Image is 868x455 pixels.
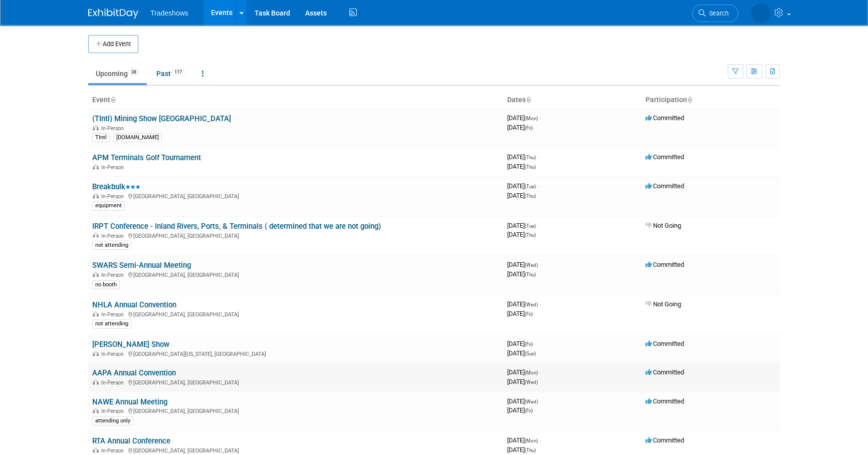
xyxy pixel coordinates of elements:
a: RTA Annual Conference [92,436,170,445]
span: 117 [171,69,185,76]
span: (Thu) [525,232,536,238]
a: Sort by Start Date [526,96,531,104]
img: In-Person Event [93,164,99,169]
span: Search [706,10,729,17]
span: - [539,261,541,268]
span: (Thu) [525,272,536,277]
a: (TIntl) Mining Show [GEOGRAPHIC_DATA] [92,114,231,123]
div: [GEOGRAPHIC_DATA], [GEOGRAPHIC_DATA] [92,192,499,200]
span: In-Person [101,272,127,278]
span: [DATE] [507,163,536,170]
span: In-Person [101,311,127,318]
img: In-Person Event [93,125,99,130]
a: [PERSON_NAME] Show [92,340,169,349]
span: Committed [645,114,684,122]
div: [GEOGRAPHIC_DATA], [GEOGRAPHIC_DATA] [92,378,499,386]
span: In-Person [101,233,127,239]
a: IRPT Conference - Inland Rivers, Ports, & Terminals ( determined that we are not going) [92,222,381,231]
span: [DATE] [507,378,538,385]
span: [DATE] [507,436,541,444]
span: [DATE] [507,406,533,414]
span: - [539,300,541,308]
span: (Fri) [525,311,533,317]
span: (Tue) [525,223,536,229]
span: [DATE] [507,300,541,308]
span: Tradeshows [150,9,188,17]
span: [DATE] [507,222,539,229]
span: - [534,340,536,347]
span: In-Person [101,379,127,386]
span: (Thu) [525,155,536,160]
img: Matlyn Lowrey [751,4,770,23]
a: SWARS Semi-Annual Meeting [92,261,191,270]
th: Participation [641,92,780,109]
span: - [539,436,541,444]
span: [DATE] [507,340,536,347]
span: Committed [645,340,684,347]
th: Event [88,92,503,109]
a: AAPA Annual Convention [92,368,176,377]
div: [GEOGRAPHIC_DATA], [GEOGRAPHIC_DATA] [92,310,499,318]
img: In-Person Event [93,272,99,277]
th: Dates [503,92,641,109]
span: [DATE] [507,349,536,357]
span: Committed [645,368,684,376]
span: (Mon) [525,370,538,375]
img: ExhibitDay [88,9,138,19]
span: - [539,397,541,405]
div: [GEOGRAPHIC_DATA], [GEOGRAPHIC_DATA] [92,231,499,239]
img: In-Person Event [93,379,99,384]
span: [DATE] [507,114,541,122]
span: [DATE] [507,446,536,453]
span: [DATE] [507,261,541,268]
span: In-Person [101,125,127,132]
span: Not Going [645,300,681,308]
img: In-Person Event [93,233,99,238]
span: [DATE] [507,153,539,161]
span: (Thu) [525,164,536,170]
div: no booth [92,280,120,289]
button: Add Event [88,35,138,53]
span: [DATE] [507,310,533,317]
span: (Fri) [525,341,533,347]
span: In-Person [101,408,127,414]
a: Breakbulk [92,182,140,191]
span: Committed [645,261,684,268]
div: not attending [92,241,131,250]
div: [GEOGRAPHIC_DATA], [GEOGRAPHIC_DATA] [92,270,499,278]
span: (Fri) [525,408,533,413]
div: [DOMAIN_NAME] [113,133,162,142]
span: In-Person [101,351,127,357]
span: (Thu) [525,447,536,453]
img: In-Person Event [93,351,99,356]
span: (Tue) [525,184,536,189]
img: In-Person Event [93,311,99,316]
div: [GEOGRAPHIC_DATA], [GEOGRAPHIC_DATA] [92,406,499,414]
span: [DATE] [507,182,539,190]
a: Sort by Event Name [110,96,115,104]
span: - [537,153,539,161]
div: [GEOGRAPHIC_DATA][US_STATE], [GEOGRAPHIC_DATA] [92,349,499,357]
div: not attending [92,319,131,328]
a: Upcoming38 [88,64,147,83]
div: [GEOGRAPHIC_DATA], [GEOGRAPHIC_DATA] [92,446,499,454]
span: Committed [645,436,684,444]
span: Committed [645,153,684,161]
a: Past117 [149,64,192,83]
span: (Wed) [525,399,538,404]
div: equipment [92,201,125,210]
span: - [537,222,539,229]
span: - [539,114,541,122]
div: attending only [92,416,133,425]
span: In-Person [101,164,127,171]
span: 38 [128,69,139,76]
span: - [537,182,539,190]
span: (Wed) [525,262,538,268]
span: [DATE] [507,124,533,131]
img: In-Person Event [93,408,99,413]
div: TIntl [92,133,110,142]
span: [DATE] [507,368,541,376]
span: (Mon) [525,116,538,121]
span: Committed [645,397,684,405]
a: Sort by Participation Type [687,96,692,104]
